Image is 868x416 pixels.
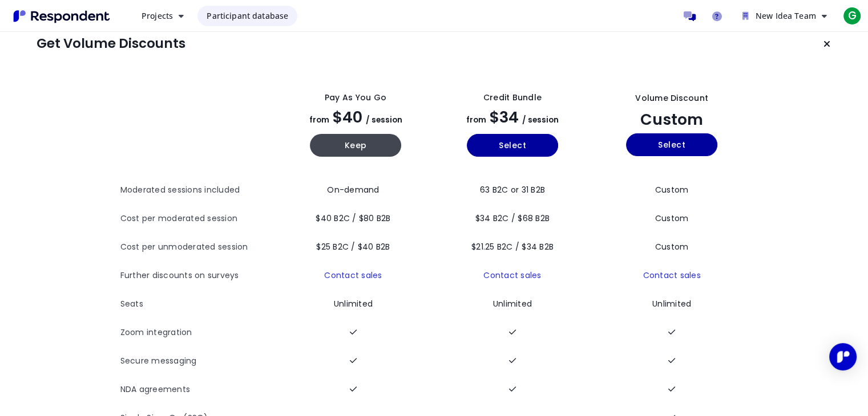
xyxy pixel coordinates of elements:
[120,319,277,347] th: Zoom integration
[829,343,857,370] div: Open Intercom Messenger
[643,270,700,281] a: Contact sales
[467,134,558,157] button: Select yearly basic plan
[475,213,550,224] span: $34 B2C / $68 B2B
[333,107,362,128] span: $40
[483,92,542,104] div: Credit Bundle
[197,6,297,26] a: Participant database
[132,6,193,26] button: Projects
[756,10,816,21] span: New Idea Team
[310,134,401,157] button: Keep current yearly payg plan
[652,298,691,309] span: Unlimited
[483,270,541,281] a: Contact sales
[120,376,277,404] th: NDA agreements
[120,347,277,376] th: Secure messaging
[706,5,729,27] a: Help and support
[655,184,689,195] span: Custom
[120,205,277,233] th: Cost per moderated session
[120,262,277,290] th: Further discounts on surveys
[9,7,114,26] img: Respondent
[626,133,717,156] button: Select yearly custom_static plan
[493,298,532,309] span: Unlimited
[316,241,390,252] span: $25 B2C / $40 B2B
[120,233,277,262] th: Cost per unmoderated session
[635,92,708,104] div: Volume Discount
[843,7,861,25] span: G
[37,36,185,52] h1: Get Volume Discounts
[327,184,379,195] span: On-demand
[334,298,373,309] span: Unlimited
[466,115,486,125] span: from
[480,184,545,195] span: 63 B2C or 31 B2B
[207,10,288,21] span: Participant database
[120,176,277,205] th: Moderated sessions included
[841,6,863,26] button: G
[324,270,382,281] a: Contact sales
[471,241,554,252] span: $21.25 B2C / $34 B2B
[522,115,559,125] span: / session
[325,92,386,104] div: Pay as you go
[366,115,402,125] span: / session
[733,6,836,26] button: New Idea Team
[815,32,838,55] button: Keep current plan
[142,10,173,21] span: Projects
[679,5,701,27] a: Message participants
[309,115,329,125] span: from
[655,241,689,252] span: Custom
[316,213,390,224] span: $40 B2C / $80 B2B
[490,107,519,128] span: $34
[640,109,703,130] span: Custom
[655,213,689,224] span: Custom
[120,290,277,319] th: Seats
